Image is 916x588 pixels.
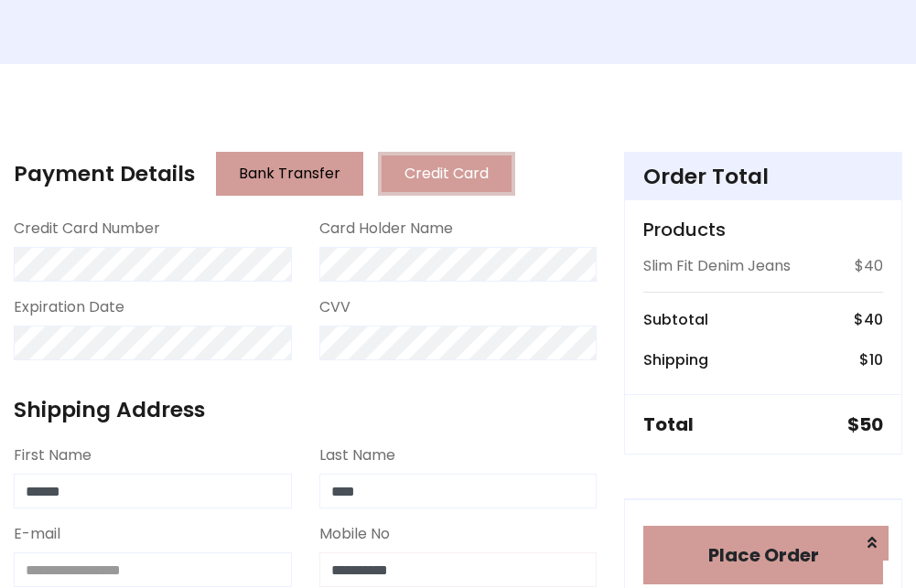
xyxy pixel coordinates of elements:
[14,444,92,466] label: First Name
[14,296,124,318] label: Expiration Date
[14,161,195,187] h4: Payment Details
[643,219,883,241] h5: Products
[869,349,883,370] span: 10
[643,164,883,189] h4: Order Total
[378,152,515,196] button: Credit Card
[859,351,883,369] h6: $
[319,444,395,466] label: Last Name
[854,311,883,328] h6: $
[319,296,350,318] label: CVV
[864,309,883,330] span: 40
[216,152,363,196] button: Bank Transfer
[319,523,390,545] label: Mobile No
[14,218,160,240] label: Credit Card Number
[855,255,883,277] p: $40
[847,413,883,435] h5: $
[643,255,791,277] p: Slim Fit Denim Jeans
[859,412,883,437] span: 50
[14,523,60,545] label: E-mail
[14,397,597,422] h4: Shipping Address
[643,351,708,369] h6: Shipping
[319,218,453,240] label: Card Holder Name
[643,526,883,584] button: Place Order
[643,413,694,435] h5: Total
[643,311,708,328] h6: Subtotal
